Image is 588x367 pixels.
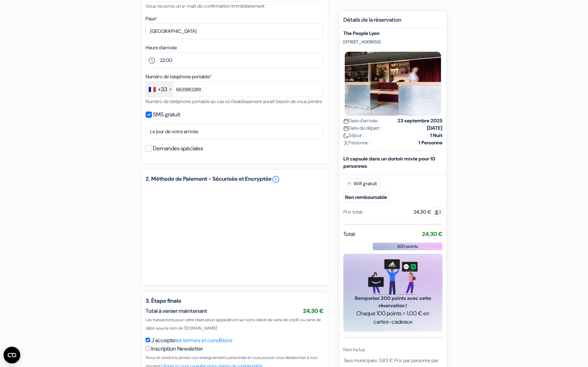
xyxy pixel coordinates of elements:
span: Date de départ : [343,124,382,131]
img: guest.svg [434,210,439,215]
button: Open CMP widget [3,347,20,364]
h5: 3. Étape finale [146,297,324,304]
label: SMS gratuit [153,110,180,120]
img: calendar.svg [343,126,349,131]
div: +33 [158,85,167,94]
small: Vous recevrez un e-mail de confirmation immédiatement [146,3,265,9]
span: Total: [343,230,356,238]
h5: Détails de la réservation [343,16,442,28]
span: Chaque 100 points = 1,00 € en cartes-cadeaux [352,309,434,326]
div: Non inclus [343,346,442,353]
span: 1 [431,207,442,216]
input: 6 12 34 56 78 [146,81,324,97]
img: free_wifi.svg [346,181,352,186]
span: Les transactions pour cette réservation apparaîtront sur votre relevé de carte de crédit ou carte... [146,317,321,331]
span: Séjour : [343,131,364,139]
label: Numéro de telephone portable [146,73,212,80]
strong: 24,30 € [422,230,442,237]
h5: The People Lyon [343,30,442,36]
label: Pays [146,15,157,22]
span: Wifi gratuit [343,178,380,189]
img: calendar.svg [343,118,349,124]
strong: 23 septembre 2025 [398,117,442,124]
label: J'accepte [151,336,232,345]
label: Demandes spéciales [153,144,203,153]
iframe: Cadre de saisie sécurisé pour le paiement [153,193,317,273]
div: Prix total : [343,208,364,215]
small: Numéro de téléphone portable au cas où l'établissement aurait besoin de vous joindre [146,98,322,105]
div: 24,30 € [414,208,442,215]
a: error_outline [272,175,280,183]
img: gift_card_hero_new.png [368,259,418,294]
label: Heure d'arrivée [146,44,177,51]
span: 24,30 € [303,307,324,315]
span: 200 points [397,243,418,249]
p: [STREET_ADDRESS] [343,39,442,45]
strong: 1 Personne [419,139,442,146]
h5: 2. Méthode de Paiement - Sécurisée et Encryptée [146,175,324,183]
strong: [DATE] [427,124,442,131]
div: France: +33 [146,82,174,97]
small: Non remboursable [343,192,389,202]
label: Inscription Newsletter [151,345,203,353]
span: Total à verser maintenant [146,307,207,315]
strong: 1 Nuit [430,131,442,139]
b: Lit capsule dans un dortoir mixte pour 10 personnes [343,155,435,169]
img: user_icon.svg [343,141,349,146]
span: Personne : [343,139,370,146]
span: Remportez 200 points avec cette réservation ! [352,294,434,309]
img: moon.svg [343,133,349,138]
span: Date d'arrivée : [343,117,379,124]
a: les termes et conditions [175,337,232,344]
